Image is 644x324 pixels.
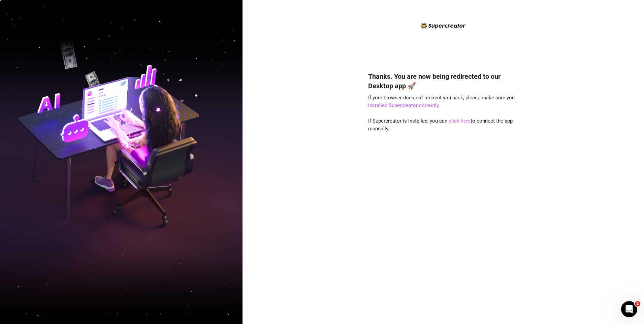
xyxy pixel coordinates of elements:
img: logo-BBDzfeDw.svg [421,23,466,29]
a: click here [449,118,471,124]
span: If your browser does not redirect you back, please make sure you . [368,95,515,109]
h4: Thanks. You are now being redirected to our Desktop app 🚀 [368,72,518,91]
iframe: Intercom live chat [621,301,637,317]
span: If Supercreator is installed, you can to connect the app manually. [368,118,513,132]
a: installed Supercreator correctly [368,102,439,108]
span: 2 [635,301,640,306]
